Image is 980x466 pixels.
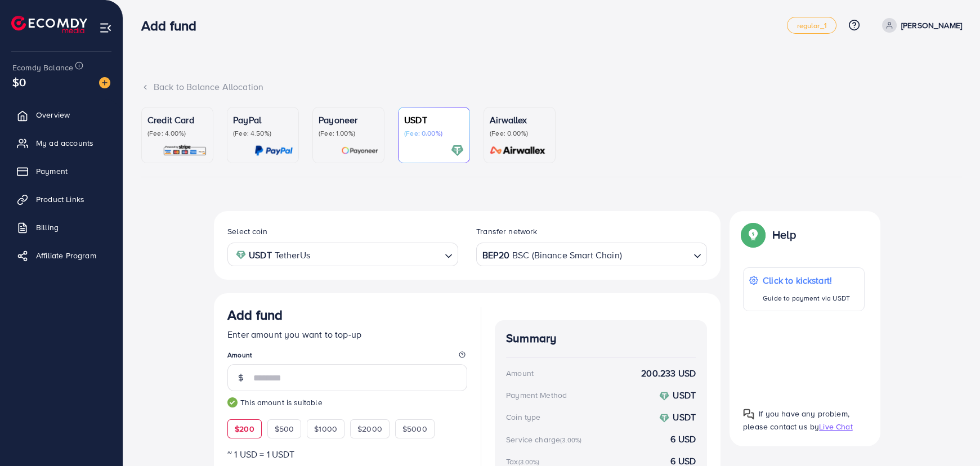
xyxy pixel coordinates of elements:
[227,243,458,266] div: Search for option
[659,391,669,401] img: coin
[99,77,110,88] img: image
[932,415,972,458] iframe: Chat
[36,222,59,233] span: Billing
[482,247,509,263] strong: BEP20
[235,423,254,434] span: $200
[227,328,467,341] p: Enter amount you want to top-up
[512,247,622,263] span: BSC (Binance Smart Chain)
[743,408,849,432] span: If you have any problem, please contact us by
[819,421,852,432] span: Live Chat
[227,447,467,461] p: ~ 1 USD = 1 USDT
[402,423,427,434] span: $5000
[641,367,696,380] strong: 200.233 USD
[787,17,836,34] a: regular_1
[227,397,238,407] img: guide
[8,104,114,126] a: Overview
[141,17,205,34] h3: Add fund
[8,244,114,267] a: Affiliate Program
[12,74,26,90] span: $0
[772,228,796,241] p: Help
[560,436,581,445] small: (3.00%)
[227,307,283,323] h3: Add fund
[8,216,114,239] a: Billing
[147,113,207,127] p: Credit Card
[233,113,293,127] p: PayPal
[506,331,696,346] h4: Summary
[275,423,294,434] span: $500
[357,423,382,434] span: $2000
[659,413,669,423] img: coin
[227,397,467,408] small: This amount is suitable
[341,144,378,157] img: card
[249,247,272,263] strong: USDT
[476,226,538,237] label: Transfer network
[451,144,464,157] img: card
[490,113,549,127] p: Airwallex
[163,144,207,157] img: card
[314,423,337,434] span: $1000
[8,132,114,154] a: My ad accounts
[506,411,540,423] div: Coin type
[763,274,850,287] p: Click to kickstart!
[878,18,962,33] a: [PERSON_NAME]
[506,434,585,445] div: Service charge
[141,80,962,93] div: Back to Balance Allocation
[12,62,73,73] span: Ecomdy Balance
[319,113,378,127] p: Payoneer
[275,247,310,263] span: TetherUs
[673,411,696,423] strong: USDT
[227,226,267,237] label: Select coin
[476,243,707,266] div: Search for option
[673,389,696,401] strong: USDT
[147,129,207,138] p: (Fee: 4.00%)
[623,246,689,263] input: Search for option
[743,225,763,245] img: Popup guide
[901,19,962,32] p: [PERSON_NAME]
[796,22,826,29] span: regular_1
[404,129,464,138] p: (Fee: 0.00%)
[36,137,93,149] span: My ad accounts
[36,194,84,205] span: Product Links
[254,144,293,157] img: card
[36,109,70,120] span: Overview
[490,129,549,138] p: (Fee: 0.00%)
[670,433,696,446] strong: 6 USD
[506,389,567,401] div: Payment Method
[319,129,378,138] p: (Fee: 1.00%)
[8,160,114,182] a: Payment
[236,250,246,260] img: coin
[314,246,440,263] input: Search for option
[763,292,850,305] p: Guide to payment via USDT
[506,368,534,379] div: Amount
[36,250,96,261] span: Affiliate Program
[8,188,114,210] a: Product Links
[11,16,87,33] img: logo
[227,350,467,364] legend: Amount
[404,113,464,127] p: USDT
[233,129,293,138] p: (Fee: 4.50%)
[486,144,549,157] img: card
[99,21,112,34] img: menu
[36,165,68,177] span: Payment
[743,409,754,420] img: Popup guide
